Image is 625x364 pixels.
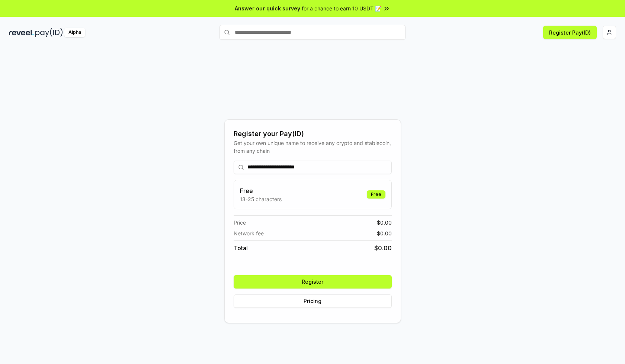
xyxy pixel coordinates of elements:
div: Register your Pay(ID) [234,129,392,139]
p: 13-25 characters [240,195,282,203]
span: $ 0.00 [377,229,392,237]
div: Get your own unique name to receive any crypto and stablecoin, from any chain [234,139,392,155]
img: pay_id [35,28,63,37]
div: Free [367,190,385,199]
span: for a chance to earn 10 USDT 📝 [302,4,381,12]
span: Total [234,244,248,252]
div: Alpha [64,28,85,37]
span: $ 0.00 [377,219,392,226]
span: Answer our quick survey [235,4,300,12]
img: reveel_dark [9,28,34,37]
button: Register Pay(ID) [543,26,597,39]
button: Register [234,275,392,289]
h3: Free [240,186,282,195]
span: Network fee [234,229,264,237]
span: Price [234,219,246,226]
span: $ 0.00 [374,244,392,252]
button: Pricing [234,294,392,308]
